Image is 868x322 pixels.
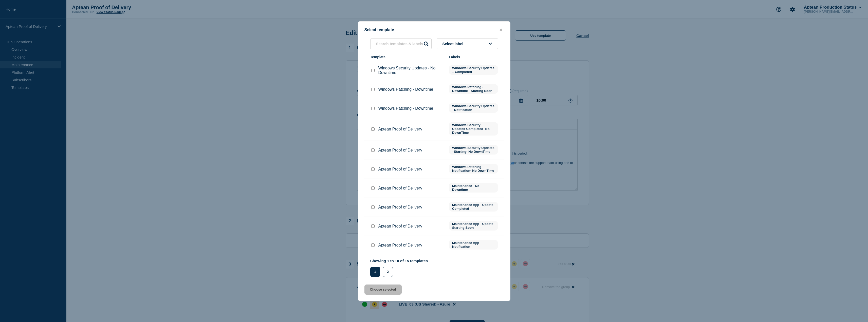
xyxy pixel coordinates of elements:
[378,243,422,248] p: Aptean Proof of Delivery
[449,84,498,94] span: Windows Patching - Downtime - Starting Soon
[449,65,498,75] span: Windows Security Updates – Completed
[378,205,422,210] p: Aptean Proof of Delivery
[378,66,444,75] p: Windows Security Updates - No Downtime
[371,107,375,110] input: Windows Patching - Downtime checkbox
[371,243,375,247] input: Aptean Proof of Delivery checkbox
[371,148,375,152] input: Aptean Proof of Delivery checkbox
[378,186,422,191] p: Aptean Proof of Delivery
[371,224,375,228] input: Aptean Proof of Delivery checkbox
[371,127,375,131] input: Aptean Proof of Delivery checkbox
[370,39,432,49] input: Search templates & labels
[498,28,504,32] button: close button
[358,28,510,32] div: Select template
[442,42,466,46] span: Select label
[378,167,422,172] p: Aptean Proof of Delivery
[383,267,393,277] button: 2
[449,103,498,113] span: Windows Security Updates - Notification
[437,39,498,49] button: Select label
[371,186,375,190] input: Aptean Proof of Delivery checkbox
[378,106,433,111] p: Windows Patching - Downtime
[371,205,375,209] input: Aptean Proof of Delivery checkbox
[449,202,498,212] span: Maintenance App - Update Completed
[378,148,422,153] p: Aptean Proof of Delivery
[449,183,498,193] span: Maintenance - No Downtime
[378,87,433,92] p: Windows Patching - Downtime
[371,167,375,171] input: Aptean Proof of Delivery checkbox
[371,88,375,91] input: Windows Patching - Downtime checkbox
[364,285,402,295] button: Choose selected
[449,55,498,59] div: Labels
[449,240,498,250] span: Maintenance App - Notification
[449,221,498,231] span: Maintenance App - Update Starting Soon
[449,145,498,155] span: Windows Security Updates –Starting- No DownTime
[449,164,498,174] span: Windows Patching Notification- No DownTime
[370,55,444,59] div: Template
[449,122,498,136] span: Windows Security Updates-Completed- No DownTime
[371,69,375,72] input: Windows Security Updates - No Downtime checkbox
[370,267,380,277] button: 1
[378,224,422,229] p: Aptean Proof of Delivery
[378,127,422,131] p: Aptean Proof of Delivery
[370,259,428,263] p: Showing 1 to 10 of 15 templates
